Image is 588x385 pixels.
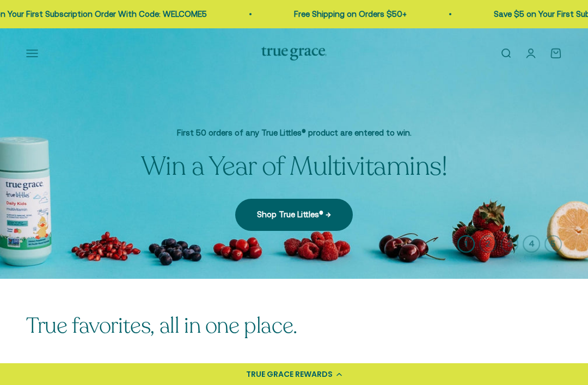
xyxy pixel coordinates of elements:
a: Shop True Littles® → [235,199,353,230]
button: 3 [501,235,518,253]
p: First 50 orders of any True Littles® product are entered to win. [141,126,448,139]
a: Free Shipping on Orders $50+ [276,9,389,19]
button: 1 [457,235,475,253]
button: 5 [544,235,562,253]
div: TRUE GRACE REWARDS [246,369,333,380]
button: 4 [523,235,540,253]
button: 2 [479,235,497,253]
split-lines: True favorites, all in one place. [26,311,297,340]
split-lines: Win a Year of Multivitamins! [141,149,448,184]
